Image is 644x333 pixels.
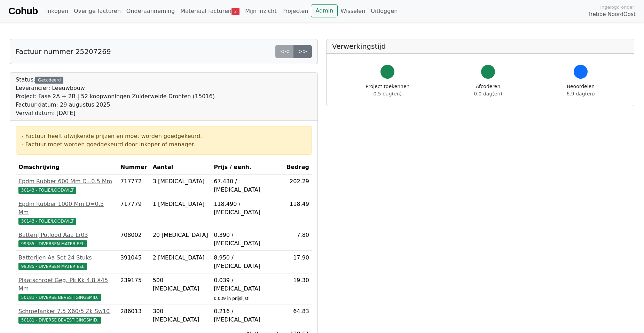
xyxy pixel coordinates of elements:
th: Aantal [150,160,211,175]
th: Nummer [118,160,150,175]
a: Onderaanneming [124,4,178,18]
span: 99385 - DIVERSEN MATERIEEL [18,263,87,270]
div: 300 [MEDICAL_DATA] [153,307,209,324]
div: Beoordelen [567,83,595,98]
span: Trebbe NoordOost [588,10,636,18]
div: 8.950 / [MEDICAL_DATA] [214,254,281,270]
td: 391045 [118,251,150,273]
a: Uitloggen [368,4,400,18]
span: 2 [231,8,239,15]
td: 202.29 [284,175,312,197]
a: Projecten [280,4,311,18]
div: Factuur datum: 29 augustus 2025 [16,101,215,109]
div: Project toekennen [366,83,409,98]
span: 0.5 dag(en) [374,91,402,96]
td: 64.83 [284,304,312,327]
th: Omschrijving [16,160,118,175]
td: 239175 [118,273,150,304]
div: 0.390 / [MEDICAL_DATA] [214,231,281,248]
span: Ingelogd onder: [600,4,636,10]
td: 286013 [118,304,150,327]
div: Batterijen Aa Set 24 Stuks [18,254,115,262]
td: 19.30 [284,273,312,304]
a: Plaatschroef Geg. Pk Kk 4.8 X45 Mm50181 - DIVERSE BEVESTIGINGSMID. [18,276,115,301]
div: - Factuur moet worden goedgekeurd door inkoper of manager. [22,140,306,149]
a: >> [293,45,312,58]
a: Epdm Rubber 600 Mm D=0.5 Mm30143 - FOLIE/LOOD/VILT [18,177,115,194]
div: Epdm Rubber 600 Mm D=0.5 Mm [18,177,115,186]
a: Schroefanker 7.5 X60/5 Zk Sw1050181 - DIVERSE BEVESTIGINGSMID. [18,307,115,324]
div: 67.430 / [MEDICAL_DATA] [214,177,281,194]
span: 30143 - FOLIE/LOOD/VILT [18,187,76,194]
div: 3 [MEDICAL_DATA] [153,177,209,186]
a: Admin [311,4,338,17]
td: 717779 [118,197,150,228]
div: Verval datum: [DATE] [16,109,215,117]
td: 17.90 [284,251,312,273]
div: 0.216 / [MEDICAL_DATA] [214,307,281,324]
td: 717772 [118,175,150,197]
td: 118.49 [284,197,312,228]
div: Afcoderen [474,83,502,98]
a: Inkopen [43,4,71,18]
div: 118.490 / [MEDICAL_DATA] [214,200,281,217]
span: 50181 - DIVERSE BEVESTIGINGSMID. [18,317,101,324]
div: Plaatschroef Geg. Pk Kk 4.8 X45 Mm [18,276,115,293]
div: 2 [MEDICAL_DATA] [153,254,209,262]
div: 0.039 / [MEDICAL_DATA] [214,276,281,293]
th: Prijs / eenh. [211,160,284,175]
span: 0.0 dag(en) [474,91,502,96]
div: 1 [MEDICAL_DATA] [153,200,209,208]
div: Status: [16,76,215,117]
a: Cohub [8,3,38,20]
span: 99385 - DIVERSEN MATERIEEL [18,240,87,247]
span: 30143 - FOLIE/LOOD/VILT [18,218,76,225]
a: Epdm Rubber 1000 Mm D=0.5 Mm30143 - FOLIE/LOOD/VILT [18,200,115,225]
a: Wisselen [338,4,368,18]
a: Batterij Potlood Aaa Lr0399385 - DIVERSEN MATERIEEL [18,231,115,248]
div: 20 [MEDICAL_DATA] [153,231,209,239]
div: Project: Fase 2A + 2B | 52 koopwoningen Zuiderweide Dronten (15016) [16,92,215,101]
td: 708002 [118,228,150,251]
div: Gecodeerd [35,77,63,84]
td: 7.80 [284,228,312,251]
h5: Factuur nummer 25207269 [16,47,111,56]
span: 50181 - DIVERSE BEVESTIGINGSMID. [18,294,101,301]
div: Batterij Potlood Aaa Lr03 [18,231,115,239]
sub: 0.039 in prijslijst [214,296,248,301]
span: 6.9 dag(en) [567,91,595,96]
div: Epdm Rubber 1000 Mm D=0.5 Mm [18,200,115,217]
div: Schroefanker 7.5 X60/5 Zk Sw10 [18,307,115,316]
a: Overige facturen [71,4,124,18]
a: Batterijen Aa Set 24 Stuks99385 - DIVERSEN MATERIEEL [18,254,115,270]
div: Leverancier: Leeuwbouw [16,84,215,92]
a: Mijn inzicht [242,4,280,18]
h5: Verwerkingstijd [332,42,628,51]
a: Materiaal facturen2 [178,4,242,18]
div: - Factuur heeft afwijkende prijzen en moet worden goedgekeurd. [22,132,306,140]
th: Bedrag [284,160,312,175]
div: 500 [MEDICAL_DATA] [153,276,209,293]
